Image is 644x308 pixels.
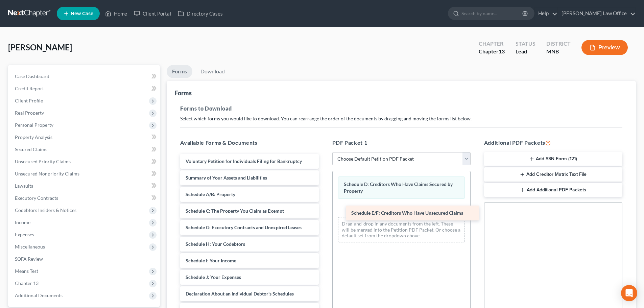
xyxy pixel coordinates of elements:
span: SOFA Review [15,256,43,262]
button: Add Creditor Matrix Text File [484,167,622,182]
input: Search by name... [461,7,523,20]
span: Personal Property [15,122,53,128]
span: Schedule H: Your Codebtors [186,241,245,247]
button: Preview [581,40,628,55]
span: Schedule D: Creditors Who Have Claims Secured by Property [344,181,453,194]
span: Case Dashboard [15,73,49,79]
div: Chapter [479,40,505,48]
div: Status [516,40,535,48]
a: Credit Report [9,82,160,95]
span: Client Profile [15,98,43,103]
span: Schedule J: Your Expenses [186,274,241,280]
div: Lead [516,48,535,55]
span: Property Analysis [15,134,52,140]
span: Income [15,219,30,225]
a: Directory Cases [174,7,226,20]
span: Chapter 13 [15,280,39,286]
span: New Case [71,11,93,16]
span: Expenses [15,232,34,237]
a: Client Portal [130,7,174,20]
span: Credit Report [15,86,44,91]
span: Executory Contracts [15,195,58,201]
div: Forms [175,89,192,97]
a: Forms [167,65,192,78]
span: 13 [499,48,505,54]
span: Schedule E/F: Creditors Who Have Unsecured Claims [351,210,463,216]
span: Unsecured Nonpriority Claims [15,171,79,176]
span: Schedule A/B: Property [186,191,235,197]
a: Unsecured Priority Claims [9,156,160,168]
span: Summary of Your Assets and Liabilities [186,175,267,181]
span: Lawsuits [15,183,33,189]
a: Secured Claims [9,143,160,156]
a: SOFA Review [9,253,160,265]
button: Add Additional PDF Packets [484,183,622,197]
div: Drag-and-drop in any documents from the left. These will be merged into the Petition PDF Packet. ... [338,217,465,242]
a: Unsecured Nonpriority Claims [9,168,160,180]
span: Means Test [15,268,38,274]
div: Open Intercom Messenger [621,285,637,301]
a: Executory Contracts [9,192,160,204]
a: Help [535,7,557,20]
h5: Forms to Download [180,104,622,113]
h5: Available Forms & Documents [180,139,318,147]
span: Voluntary Petition for Individuals Filing for Bankruptcy [186,158,302,164]
a: [PERSON_NAME] Law Office [558,7,636,20]
h5: PDF Packet 1 [332,139,471,147]
span: Schedule I: Your Income [186,258,236,263]
a: Lawsuits [9,180,160,192]
h5: Additional PDF Packets [484,139,622,147]
a: Case Dashboard [9,70,160,82]
span: Miscellaneous [15,244,45,250]
span: Additional Documents [15,292,63,298]
span: Declaration About an Individual Debtor's Schedules [186,291,294,297]
div: Chapter [479,48,505,55]
span: Schedule G: Executory Contracts and Unexpired Leases [186,224,302,230]
button: Add SSN Form (121) [484,152,622,166]
div: District [546,40,571,48]
div: MNB [546,48,571,55]
span: Codebtors Insiders & Notices [15,207,76,213]
a: Download [195,65,230,78]
a: Home [102,7,130,20]
p: Select which forms you would like to download. You can rearrange the order of the documents by dr... [180,115,622,122]
span: Schedule C: The Property You Claim as Exempt [186,208,284,214]
span: [PERSON_NAME] [8,42,72,52]
span: Real Property [15,110,44,116]
a: Property Analysis [9,131,160,143]
span: Secured Claims [15,146,47,152]
span: Unsecured Priority Claims [15,159,71,164]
